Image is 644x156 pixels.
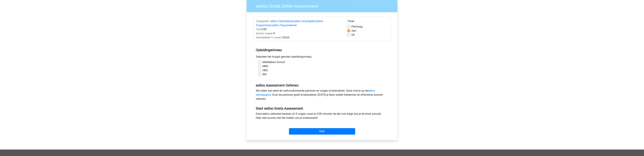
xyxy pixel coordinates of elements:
span: Gemiddelde % correct: [256,36,283,39]
div: 9 [253,31,345,36]
div: Selecteer het hoogst genoten opleidingsniveau. [253,55,391,60]
label: Vraag [351,25,363,29]
span: Categoriën: [256,20,270,23]
label: Aan [351,29,356,33]
h5: Opleidingsniveau [256,47,388,53]
div: Timer [347,19,388,25]
span: Per [351,25,355,28]
label: HBO [262,68,268,72]
h5: Start eelloo Gratis Assessment [256,106,388,110]
div: , , , [253,19,345,27]
label: Middelbare School [262,60,285,64]
input: Start [289,128,355,135]
label: Uit [351,33,355,37]
h3: eelloo Gratis Oefen Assessment [252,2,395,9]
label: WO [262,72,267,76]
h5: eelloo Assessment Oefenen [256,83,388,87]
div: 53,6% [253,36,345,40]
div: Deze eelloo oefentest bestaat uit 9 vragen, waar je 5:00 minuten de tijd voor krijgt (als je de t... [253,112,391,121]
a: eelloo Analogieën [294,20,315,23]
span: Tijd: [256,28,261,31]
div: We raden aan eerst de veelvoorkomende patronen en vragen te bestuderen. Deze vind je op de . Door... [253,89,391,102]
label: MBO [262,64,268,68]
a: eelloo Figuurreeksen [272,24,297,27]
div: 5:00 [253,27,345,31]
a: eelloo Cijferreeksen [270,20,294,23]
span: Aantal vragen: [256,32,273,35]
